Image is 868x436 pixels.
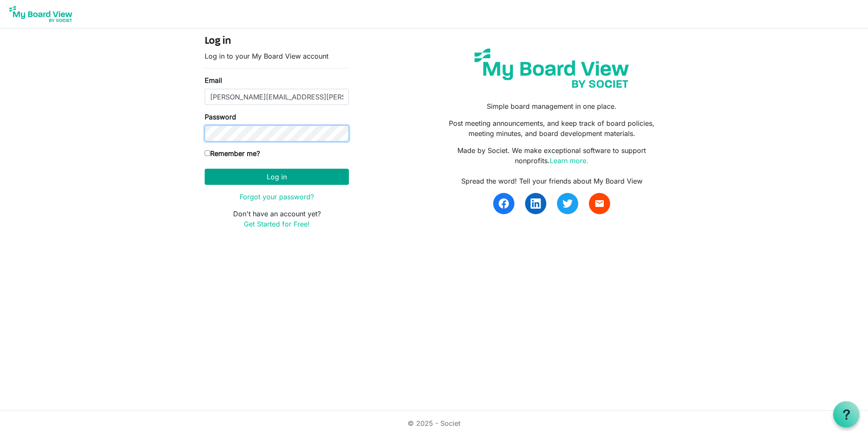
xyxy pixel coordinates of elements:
[440,118,663,139] p: Post meeting announcements, and keep track of board policies, meeting minutes, and board developm...
[205,169,349,185] button: Log in
[240,193,314,201] a: Forgot your password?
[7,3,75,25] img: My Board View Logo
[440,145,663,166] p: Made by Societ. We make exceptional software to support nonprofits.
[589,193,610,214] a: email
[468,42,635,94] img: my-board-view-societ.svg
[550,156,588,165] a: Learn more.
[205,112,236,122] label: Password
[408,419,460,428] a: © 2025 - Societ
[594,198,605,209] span: email
[205,209,349,229] p: Don't have an account yet?
[205,35,349,48] h4: Log in
[244,220,310,228] a: Get Started for Free!
[499,198,509,209] img: facebook.svg
[562,198,573,209] img: twitter.svg
[440,176,663,186] div: Spread the word! Tell your friends about My Board View
[205,148,260,159] label: Remember me?
[205,150,210,156] input: Remember me?
[440,101,663,111] p: Simple board management in one place.
[531,198,541,209] img: linkedin.svg
[205,51,349,61] p: Log in to your My Board View account
[205,75,222,85] label: Email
